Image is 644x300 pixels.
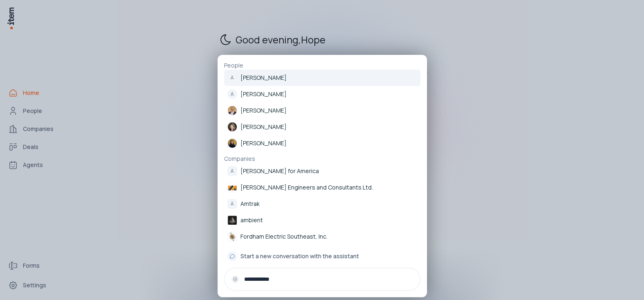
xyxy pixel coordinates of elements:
a: A[PERSON_NAME] [224,70,420,86]
p: [PERSON_NAME] for America [240,167,319,175]
div: A [227,89,237,99]
img: ambient [227,215,237,225]
a: ambient [224,212,420,228]
p: [PERSON_NAME] [240,90,287,98]
a: [PERSON_NAME] [224,135,420,151]
a: [PERSON_NAME] Engineers and Consultants Ltd. [224,179,420,196]
p: [PERSON_NAME] [240,139,287,147]
p: Fordham Electric Southeast, Inc. [240,232,328,241]
p: [PERSON_NAME] [240,123,287,131]
div: A [227,73,237,83]
img: Amie Alvarado [227,122,237,132]
a: Fordham Electric Southeast, Inc. [224,228,420,245]
p: Amtrak [240,200,260,208]
p: ambient [240,216,263,224]
p: [PERSON_NAME] Engineers and Consultants Ltd. [240,183,373,192]
p: [PERSON_NAME] [240,106,287,115]
p: People [224,61,420,70]
p: [PERSON_NAME] [240,74,287,82]
p: Companies [224,155,420,163]
img: Amina Benalioulhaj [227,138,237,148]
a: A[PERSON_NAME] for America [224,163,420,179]
a: A[PERSON_NAME] [224,86,420,102]
div: A [227,166,237,176]
img: Amy Metom Engineers and Consultants Ltd. [227,183,237,192]
img: Amir Aliabadi [227,106,237,115]
div: PeopleA[PERSON_NAME]A[PERSON_NAME]Amir Aliabadi[PERSON_NAME]Amie Alvarado[PERSON_NAME]Amina Benal... [218,55,427,297]
a: [PERSON_NAME] [224,119,420,135]
a: AAmtrak [224,196,420,212]
img: Fordham Electric Southeast, Inc. [227,232,237,241]
div: A [227,199,237,209]
a: [PERSON_NAME] [224,102,420,119]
